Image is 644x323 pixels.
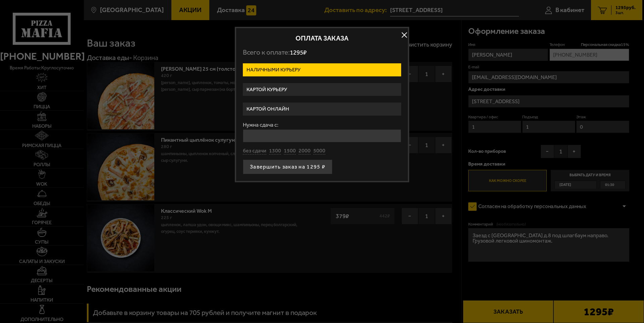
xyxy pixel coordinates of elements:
span: 1295 ₽ [290,49,307,56]
button: Завершить заказ на 1295 ₽ [243,159,332,174]
label: Нужна сдача с: [243,122,401,128]
button: без сдачи [243,147,266,155]
label: Наличными курьеру [243,63,401,76]
h2: Оплата заказа [243,35,401,42]
label: Картой курьеру [243,83,401,96]
button: 1500 [284,147,296,155]
button: 5000 [313,147,325,155]
button: 1300 [269,147,281,155]
button: 2000 [299,147,311,155]
label: Картой онлайн [243,103,401,116]
p: Всего к оплате: [243,48,401,57]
